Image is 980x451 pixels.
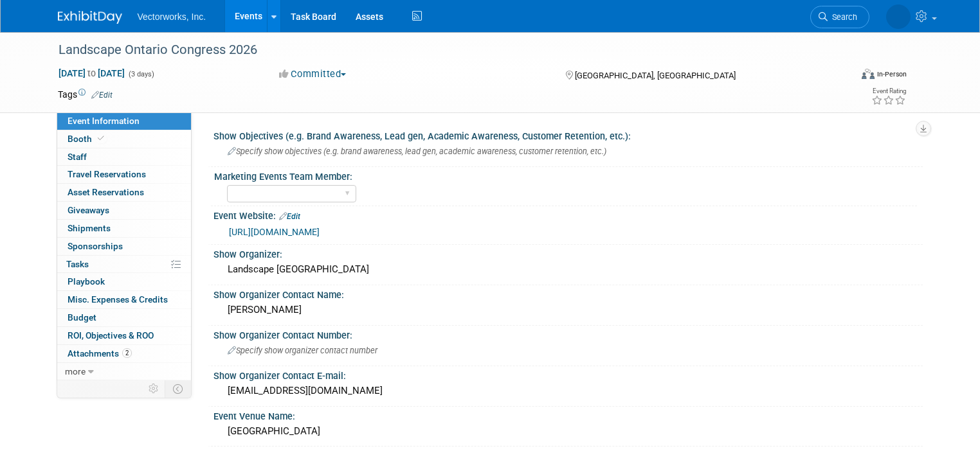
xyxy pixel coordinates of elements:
a: Search [810,6,869,28]
div: Landscape Ontario Congress 2026 [54,39,835,62]
div: [EMAIL_ADDRESS][DOMAIN_NAME] [223,381,913,401]
span: Sponsorships [68,241,123,251]
span: Misc. Expenses & Credits [68,294,168,305]
span: 2 [122,348,132,358]
div: Event Venue Name: [213,407,923,423]
span: ROI, Objectives & ROO [68,330,154,340]
img: ExhibitDay [58,11,122,24]
a: more [57,363,191,380]
a: Sponsorships [57,238,191,255]
img: Format-Inperson.png [862,69,875,79]
a: Misc. Expenses & Credits [57,291,191,308]
i: Booth reservation complete [98,135,104,142]
div: Event Format [781,67,907,86]
span: Search [828,12,857,22]
span: more [65,366,86,376]
span: to [86,68,98,78]
span: Shipments [68,223,111,233]
span: Travel Reservations [68,169,146,179]
span: Asset Reservations [68,187,144,197]
div: Event Rating [871,88,906,94]
td: Toggle Event Tabs [165,380,191,397]
div: Show Organizer Contact Number: [213,326,923,342]
a: Edit [279,212,300,221]
div: Landscape [GEOGRAPHIC_DATA] [223,260,913,279]
div: Marketing Events Team Member: [214,167,917,183]
div: [GEOGRAPHIC_DATA] [223,421,913,441]
span: Specify show objectives (e.g. brand awareness, lead gen, academic awareness, customer retention, ... [228,146,606,156]
a: Playbook [57,273,191,290]
td: Tags [58,88,113,101]
div: In-Person [876,69,907,79]
a: Travel Reservations [57,166,191,183]
a: ROI, Objectives & ROO [57,327,191,344]
span: Giveaways [68,205,109,215]
div: Show Organizer Contact Name: [213,285,923,301]
div: Show Objectives (e.g. Brand Awareness, Lead gen, Academic Awareness, Customer Retention, etc.): [213,127,923,143]
td: Personalize Event Tab Strip [143,380,165,397]
a: Giveaways [57,202,191,219]
a: Budget [57,309,191,326]
div: [PERSON_NAME] [223,300,913,320]
div: Event Website: [213,206,923,223]
span: Attachments [68,348,132,358]
div: Show Organizer: [213,245,923,261]
a: Staff [57,148,191,166]
span: Booth [68,134,107,144]
a: Shipments [57,220,191,237]
span: [DATE] [DATE] [58,67,125,79]
span: Specify show organizer contact number [228,346,377,355]
span: (3 days) [127,70,154,78]
a: Tasks [57,256,191,273]
span: Event Information [68,116,140,126]
a: [URL][DOMAIN_NAME] [229,227,320,237]
a: Asset Reservations [57,184,191,201]
span: Vectorworks, Inc. [138,12,206,22]
a: Event Information [57,112,191,130]
img: Tania Arabian [886,4,911,29]
span: [GEOGRAPHIC_DATA], [GEOGRAPHIC_DATA] [575,71,736,80]
span: Playbook [68,276,105,287]
a: Attachments2 [57,345,191,362]
span: Tasks [66,259,89,269]
a: Edit [91,91,113,100]
button: Committed [275,67,351,81]
span: Staff [68,152,87,162]
div: Show Organizer Contact E-mail: [213,366,923,382]
span: Budget [68,312,96,323]
a: Booth [57,130,191,148]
